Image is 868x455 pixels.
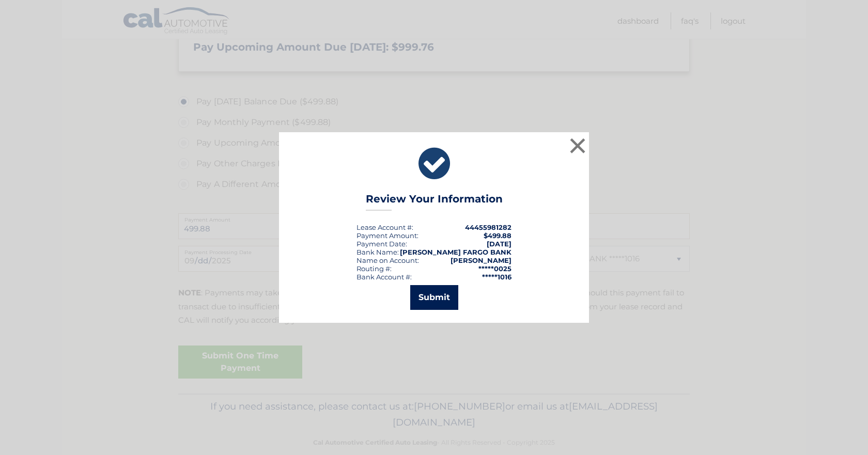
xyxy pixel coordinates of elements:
[487,240,512,248] span: [DATE]
[357,240,407,248] div: :
[400,248,512,256] strong: [PERSON_NAME] FARGO BANK
[357,223,413,231] div: Lease Account #:
[357,256,419,264] div: Name on Account:
[357,240,406,248] span: Payment Date
[366,193,503,211] h3: Review Your Information
[410,285,458,310] button: Submit
[567,135,588,156] button: ×
[357,248,399,256] div: Bank Name:
[484,231,512,240] span: $499.88
[357,231,419,240] div: Payment Amount:
[451,256,512,264] strong: [PERSON_NAME]
[357,273,412,281] div: Bank Account #:
[465,223,512,231] strong: 44455981282
[357,264,392,273] div: Routing #:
